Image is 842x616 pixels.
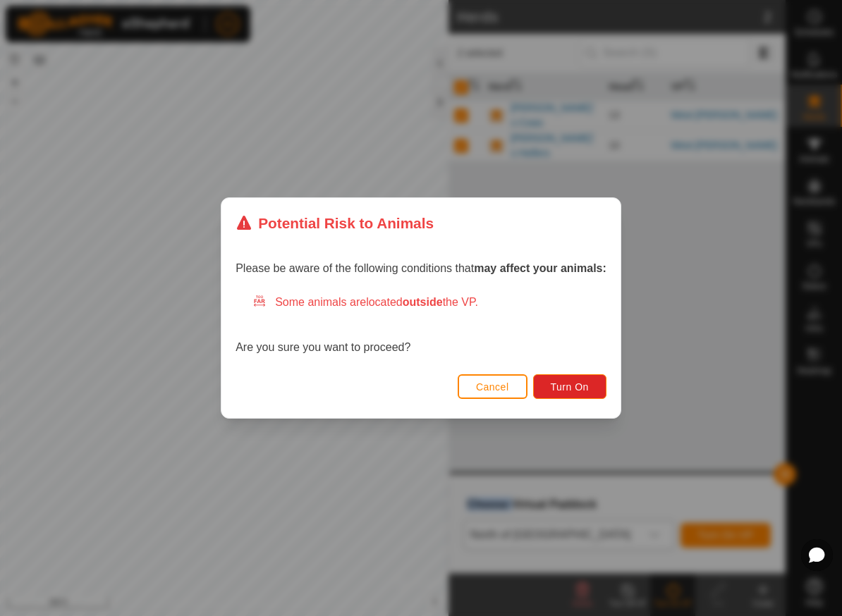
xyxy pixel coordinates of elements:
[474,262,606,274] strong: may affect your animals:
[533,374,606,399] button: Turn On
[252,294,606,311] div: Some animals are
[366,296,478,308] span: located the VP.
[458,374,527,399] button: Cancel
[236,262,606,274] span: Please be aware of the following conditions that
[403,296,443,308] strong: outside
[551,381,589,393] span: Turn On
[236,294,606,356] div: Are you sure you want to proceed?
[236,212,434,234] div: Potential Risk to Animals
[476,381,509,393] span: Cancel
